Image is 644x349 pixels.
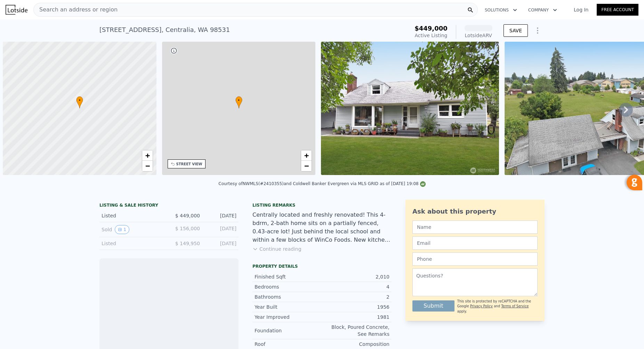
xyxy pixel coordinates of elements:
a: Free Account [597,4,638,16]
span: Active Listing [415,33,448,38]
span: Search an address or region [34,6,118,14]
button: Show Options [531,24,545,38]
div: Centrally located and freshly renovated! This 4-bdrm, 2-bath home sits on a partially fenced, 0.4... [252,211,392,244]
div: Ask about this property [412,207,538,216]
button: SAVE [504,24,528,37]
div: Sold [102,225,163,234]
div: 2 [322,293,389,300]
div: Composition [322,341,389,348]
div: Courtesy of NWMLS (#2410355) and Coldwell Banker Evergreen via MLS GRID as of [DATE] 19:08 [218,181,425,186]
div: 2,010 [322,273,389,280]
span: + [145,151,150,160]
div: Listing remarks [252,202,392,208]
input: Email [412,236,538,250]
span: $449,000 [414,25,448,32]
a: Zoom out [301,161,312,171]
span: + [304,151,309,160]
div: 4 [322,283,389,290]
a: Terms of Service [501,304,529,308]
div: • [76,96,83,108]
button: View historical data [115,225,129,234]
a: Zoom out [142,161,153,171]
span: • [235,97,242,103]
div: Year Improved [255,314,322,321]
div: Roof [255,341,322,348]
button: Submit [412,300,454,311]
img: Sale: 167285872 Parcel: 103030517 [321,42,499,175]
div: 1981 [322,314,389,321]
input: Phone [412,252,538,266]
span: $ 449,000 [175,213,200,218]
div: Property details [252,264,392,269]
div: [DATE] [206,240,236,247]
div: Bedrooms [255,283,322,290]
span: − [145,161,150,170]
button: Company [523,4,563,16]
div: Finished Sqft [255,273,322,280]
div: Listed [102,212,163,219]
div: [STREET_ADDRESS] , Centralia , WA 98531 [99,25,230,35]
div: STREET VIEW [176,161,202,167]
span: $ 156,000 [175,226,200,231]
div: This site is protected by reCAPTCHA and the Google and apply. [457,299,538,314]
div: 1956 [322,304,389,310]
button: Continue reading [252,246,301,252]
div: • [235,96,242,108]
div: Listed [102,240,163,247]
div: Lotside ARV [465,32,492,39]
div: [DATE] [206,225,236,234]
a: Zoom in [142,150,153,161]
div: Foundation [255,327,322,334]
button: Solutions [479,4,523,16]
a: Zoom in [301,150,312,161]
div: Block, Poured Concrete, See Remarks [322,324,389,338]
img: NWMLS Logo [420,181,426,187]
div: Year Built [255,304,322,310]
div: Bathrooms [255,293,322,300]
input: Name [412,221,538,234]
div: [DATE] [206,212,236,219]
span: $ 149,950 [175,241,200,246]
div: LISTING & SALE HISTORY [99,202,239,209]
a: Log In [565,6,597,13]
span: − [304,161,309,170]
a: Privacy Policy [470,304,493,308]
img: Lotside [6,5,27,15]
span: • [76,97,83,103]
